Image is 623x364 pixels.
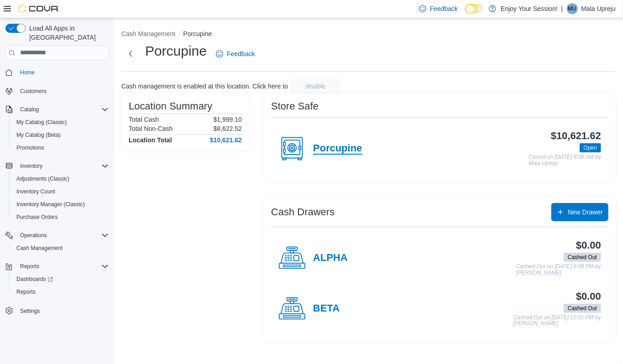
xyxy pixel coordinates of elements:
[16,230,51,241] button: Operations
[13,117,109,128] span: My Catalog (Classic)
[551,203,608,221] button: New Drawer
[13,243,109,254] span: Cash Management
[212,45,258,63] a: Feedback
[121,29,616,40] nav: An example of EuiBreadcrumbs
[2,229,112,242] button: Operations
[9,198,112,211] button: Inventory Manager (Classic)
[13,117,71,128] a: My Catalog (Classic)
[13,130,109,140] span: My Catalog (Beta)
[9,185,112,198] button: Inventory Count
[16,86,50,97] a: Customers
[513,315,601,327] p: Cashed Out on [DATE] 10:02 PM by [PERSON_NAME]
[20,263,39,270] span: Reports
[2,66,112,79] button: Home
[16,104,109,115] span: Catalog
[564,304,601,313] span: Cashed Out
[2,160,112,172] button: Inventory
[564,253,601,262] span: Cashed Out
[16,306,43,317] a: Settings
[16,104,42,115] button: Catalog
[26,24,109,42] span: Load All Apps in [GEOGRAPHIC_DATA]
[5,62,109,341] nav: Complex example
[16,305,109,316] span: Settings
[516,264,601,276] p: Cashed Out on [DATE] 8:08 PM by [PERSON_NAME]
[16,230,109,241] span: Operations
[129,101,212,112] h3: Location Summary
[16,161,109,172] span: Inventory
[305,82,325,91] span: disable
[16,201,85,208] span: Inventory Manager (Classic)
[16,85,109,97] span: Customers
[16,288,36,296] span: Reports
[121,83,288,90] p: Cash management is enabled at this location. Click here to
[20,88,47,95] span: Customers
[20,106,39,113] span: Catalog
[13,274,57,285] a: Dashboards
[576,291,601,302] h3: $0.00
[16,67,38,78] a: Home
[13,142,109,153] span: Promotions
[13,212,109,223] span: Purchase Orders
[13,199,89,210] a: Inventory Manager (Classic)
[13,130,64,140] a: My Catalog (Beta)
[568,304,597,312] span: Cashed Out
[129,136,172,144] h4: Location Total
[16,261,109,272] span: Reports
[18,4,59,13] img: Cova
[313,252,348,264] h4: ALPHA
[580,143,601,152] span: Open
[290,79,341,94] button: disable
[9,116,112,129] button: My Catalog (Classic)
[145,42,207,60] h1: Porcupine
[2,103,112,116] button: Catalog
[16,276,53,283] span: Dashboards
[529,154,601,166] p: Closed on [DATE] 8:38 AM by Mala Upreju
[9,129,112,141] button: My Catalog (Beta)
[214,125,242,132] p: $8,622.52
[16,131,61,139] span: My Catalog (Beta)
[16,213,58,221] span: Purchase Orders
[16,261,43,272] button: Reports
[214,116,242,123] p: $1,999.10
[20,162,42,170] span: Inventory
[129,125,173,132] h6: Total Non-Cash
[210,136,242,144] h4: $10,621.62
[561,3,563,14] p: |
[16,188,55,195] span: Inventory Count
[568,3,576,14] span: MU
[2,260,112,273] button: Reports
[584,144,597,152] span: Open
[20,69,35,76] span: Home
[13,173,73,184] a: Adjustments (Classic)
[16,161,46,172] button: Inventory
[13,286,109,297] span: Reports
[13,243,66,254] a: Cash Management
[568,253,597,261] span: Cashed Out
[13,186,109,197] span: Inventory Count
[16,144,44,151] span: Promotions
[183,30,212,37] button: Porcupine
[271,207,335,218] h3: Cash Drawers
[13,212,62,223] a: Purchase Orders
[9,286,112,298] button: Reports
[129,116,159,123] h6: Total Cash
[9,141,112,154] button: Promotions
[313,303,340,315] h4: BETA
[13,274,109,285] span: Dashboards
[121,45,140,63] button: Next
[2,304,112,317] button: Settings
[16,175,69,182] span: Adjustments (Classic)
[465,4,484,14] input: Dark Mode
[20,307,40,315] span: Settings
[2,84,112,98] button: Customers
[16,67,109,78] span: Home
[13,173,109,184] span: Adjustments (Classic)
[581,3,616,14] p: Mala Upreju
[13,199,109,210] span: Inventory Manager (Classic)
[16,119,67,126] span: My Catalog (Classic)
[9,242,112,255] button: Cash Management
[430,4,458,13] span: Feedback
[551,130,601,141] h3: $10,621.62
[568,208,603,217] span: New Drawer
